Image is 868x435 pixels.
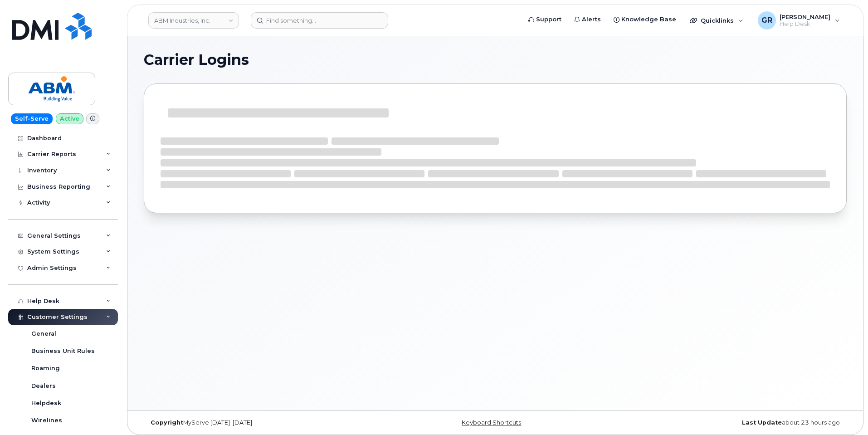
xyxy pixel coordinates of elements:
strong: Copyright [151,419,183,426]
a: Keyboard Shortcuts [462,419,521,426]
span: Carrier Logins [144,53,249,67]
div: MyServe [DATE]–[DATE] [144,419,378,426]
div: about 23 hours ago [612,419,847,426]
strong: Last Update [742,419,782,426]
